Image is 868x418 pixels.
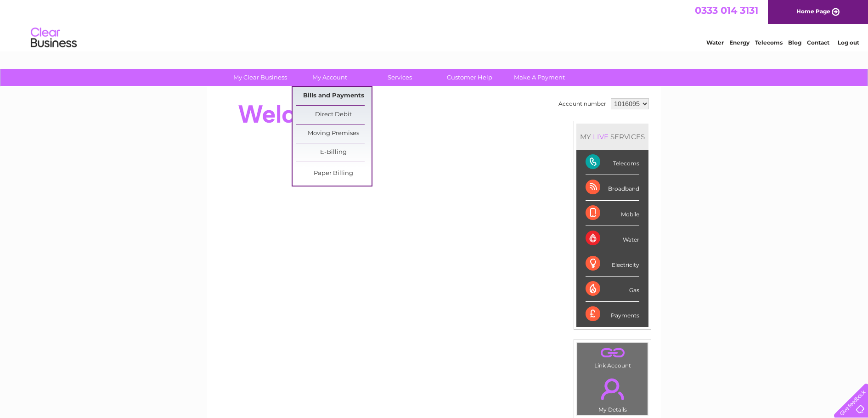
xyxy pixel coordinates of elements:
[577,342,648,371] td: Link Account
[586,201,639,226] div: Mobile
[586,150,639,175] div: Telecoms
[580,345,645,361] a: .
[296,106,372,124] a: Direct Debit
[586,226,639,251] div: Water
[695,5,758,16] a: 0333 014 3131
[807,39,829,46] a: Contact
[362,69,438,86] a: Services
[218,5,652,45] div: Clear Business is a trading name of Verastar Limited (registered in [GEOGRAPHIC_DATA] No. 3667643...
[296,124,372,143] a: Moving Premises
[580,373,645,405] a: .
[556,96,609,112] td: Account number
[296,164,372,183] a: Paper Billing
[502,69,577,86] a: Make A Payment
[586,277,639,302] div: Gas
[296,143,372,162] a: E-Billing
[838,39,859,46] a: Log out
[755,39,783,46] a: Telecoms
[586,251,639,277] div: Electricity
[222,69,298,86] a: My Clear Business
[706,39,724,46] a: Water
[432,69,507,86] a: Customer Help
[30,24,77,52] img: logo.png
[788,39,801,46] a: Blog
[729,39,750,46] a: Energy
[591,132,610,141] div: LIVE
[586,302,639,327] div: Payments
[586,175,639,200] div: Broadband
[577,371,648,416] td: My Details
[292,69,368,86] a: My Account
[576,124,648,150] div: MY SERVICES
[296,87,372,105] a: Bills and Payments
